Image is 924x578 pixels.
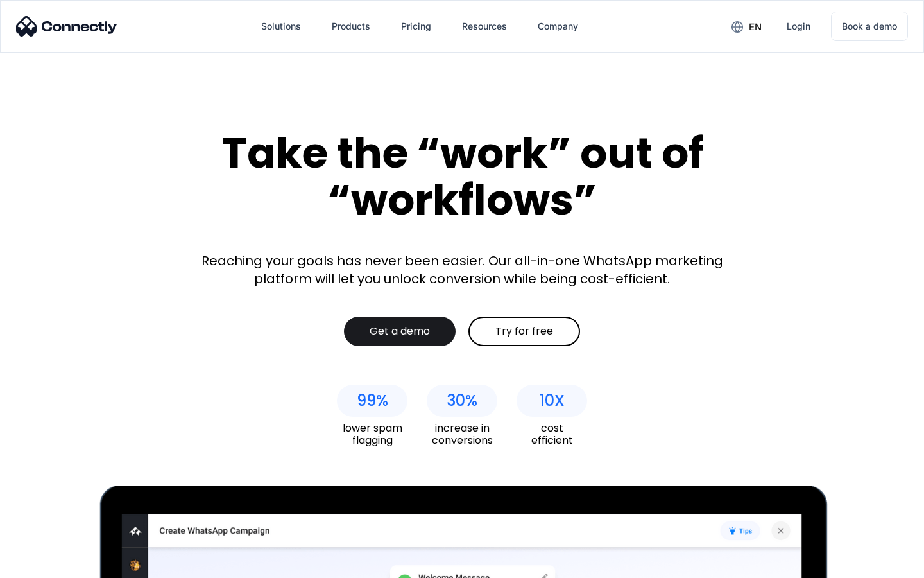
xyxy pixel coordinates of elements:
[357,392,388,410] div: 99%
[831,12,908,41] a: Book a demo
[193,252,732,288] div: Reaching your goals has never been easier. Our all-in-one WhatsApp marketing platform will let yo...
[462,17,507,35] div: Resources
[26,556,77,574] ul: Language list
[749,18,762,36] div: en
[540,392,565,410] div: 10X
[495,325,553,338] div: Try for free
[261,17,301,35] div: Solutions
[332,17,370,35] div: Products
[776,11,821,42] a: Login
[344,317,456,346] a: Get a demo
[173,130,751,223] div: Take the “work” out of “workflows”
[16,16,117,37] img: Connectly Logo
[447,392,477,410] div: 30%
[517,422,587,446] div: cost efficient
[401,17,431,35] div: Pricing
[370,325,430,338] div: Get a demo
[337,422,407,446] div: lower spam flagging
[13,556,77,574] aside: Language selected: English
[391,11,441,42] a: Pricing
[787,17,810,35] div: Login
[468,317,580,346] a: Try for free
[427,422,497,446] div: increase in conversions
[538,17,578,35] div: Company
